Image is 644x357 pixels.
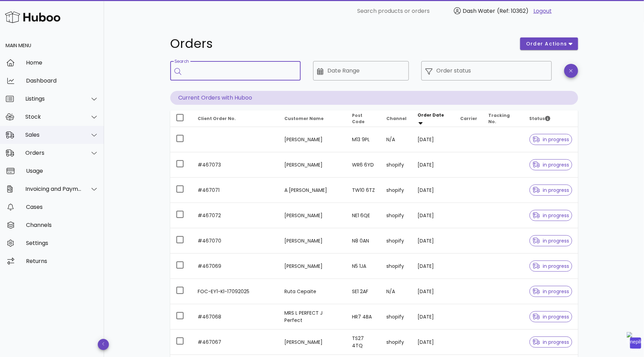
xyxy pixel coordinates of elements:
[381,254,412,279] td: shopify
[279,228,346,254] td: [PERSON_NAME]
[533,137,569,142] span: in progress
[26,240,98,246] div: Settings
[26,59,98,66] div: Home
[26,222,98,228] div: Channels
[412,178,455,203] td: [DATE]
[524,110,578,127] th: Status
[25,150,82,156] div: Orders
[192,152,279,178] td: #467073
[174,59,189,64] label: Search
[381,304,412,330] td: shopify
[279,254,346,279] td: [PERSON_NAME]
[192,304,279,330] td: #467068
[346,279,381,304] td: SE1 2AF
[533,340,569,345] span: in progress
[192,178,279,203] td: #467071
[192,279,279,304] td: FOC-EY1-Kl-17092025
[381,178,412,203] td: shopify
[26,204,98,210] div: Cases
[192,254,279,279] td: #467069
[418,112,444,118] span: Order Date
[279,279,346,304] td: Ruta Cepaite
[533,7,552,15] a: Logout
[192,228,279,254] td: #467070
[483,110,524,127] th: Tracking No.
[381,152,412,178] td: shopify
[192,203,279,228] td: #467072
[279,110,346,127] th: Customer Name
[526,40,567,48] span: order actions
[412,152,455,178] td: [DATE]
[412,254,455,279] td: [DATE]
[381,279,412,304] td: N/A
[455,110,483,127] th: Carrier
[170,37,512,50] h1: Orders
[533,213,569,218] span: in progress
[198,116,236,121] span: Client Order No.
[488,112,510,125] span: Tracking No.
[279,178,346,203] td: A [PERSON_NAME]
[192,330,279,355] td: #467067
[346,110,381,127] th: Post Code
[279,203,346,228] td: [PERSON_NAME]
[412,228,455,254] td: [DATE]
[26,168,98,174] div: Usage
[381,110,412,127] th: Channel
[346,254,381,279] td: N5 1JA
[26,258,98,264] div: Returns
[25,95,82,102] div: Listings
[346,152,381,178] td: WR6 6YD
[386,116,406,121] span: Channel
[25,131,82,138] div: Sales
[520,37,578,50] button: order actions
[412,279,455,304] td: [DATE]
[284,116,324,121] span: Customer Name
[170,91,578,105] p: Current Orders with Huboo
[346,304,381,330] td: HR7 4BA
[533,289,569,294] span: in progress
[412,330,455,355] td: [DATE]
[25,113,82,120] div: Stock
[26,77,98,84] div: Dashboard
[346,330,381,355] td: TS27 4TQ
[279,127,346,152] td: [PERSON_NAME]
[346,178,381,203] td: TW10 6TZ
[412,304,455,330] td: [DATE]
[533,264,569,269] span: in progress
[412,203,455,228] td: [DATE]
[25,186,82,192] div: Invoicing and Payments
[533,162,569,167] span: in progress
[279,152,346,178] td: [PERSON_NAME]
[381,127,412,152] td: N/A
[192,110,279,127] th: Client Order No.
[381,203,412,228] td: shopify
[460,116,477,121] span: Carrier
[533,314,569,319] span: in progress
[352,112,364,125] span: Post Code
[412,110,455,127] th: Order Date: Sorted descending. Activate to remove sorting.
[346,228,381,254] td: N8 0AN
[463,7,495,15] span: Dash Water
[381,228,412,254] td: shopify
[346,203,381,228] td: NE1 6QE
[533,188,569,193] span: in progress
[497,7,529,15] span: (Ref: 10362)
[533,238,569,243] span: in progress
[5,10,60,25] img: Huboo Logo
[412,127,455,152] td: [DATE]
[530,116,550,121] span: Status
[279,330,346,355] td: [PERSON_NAME]
[381,330,412,355] td: shopify
[279,304,346,330] td: MRS L PERFECT J Perfect
[346,127,381,152] td: M13 9PL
